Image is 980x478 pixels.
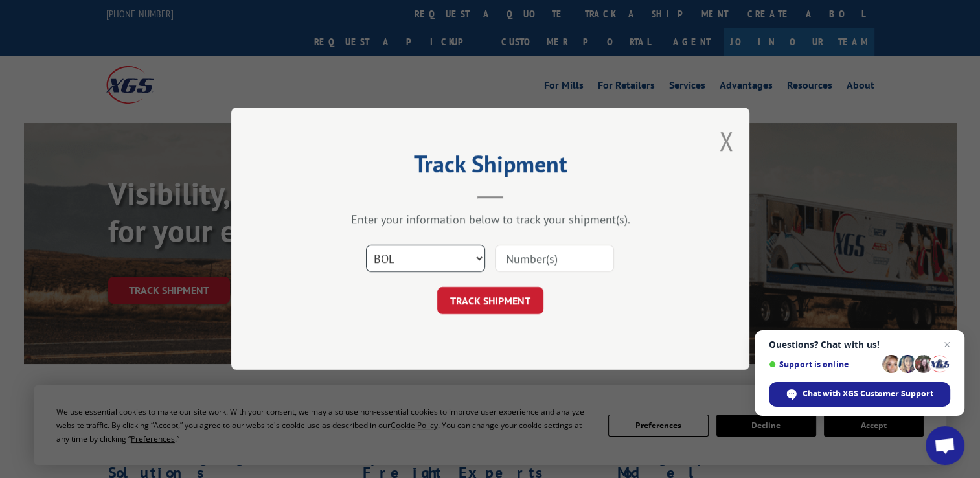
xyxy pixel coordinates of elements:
[926,426,964,465] div: Open chat
[296,212,685,227] div: Enter your information below to track your shipment(s).
[769,382,950,407] div: Chat with XGS Customer Support
[495,245,614,273] input: Number(s)
[719,124,733,158] button: Close modal
[769,339,950,350] span: Questions? Chat with us!
[296,155,685,179] h2: Track Shipment
[437,288,543,315] button: TRACK SHIPMENT
[803,388,933,400] span: Chat with XGS Customer Support
[769,359,878,369] span: Support is online
[939,337,955,352] span: Close chat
